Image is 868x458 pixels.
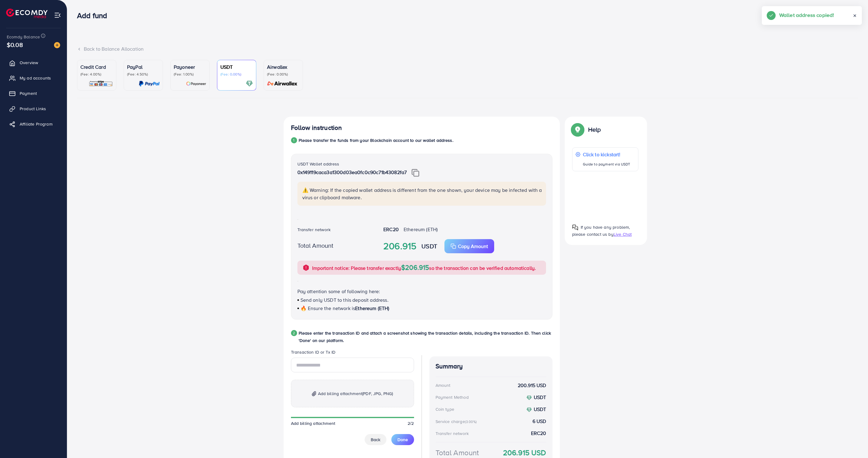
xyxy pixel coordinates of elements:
p: Pay attention some of following here: [297,288,546,295]
h4: Follow instruction [291,124,342,132]
p: (Fee: 0.00%) [267,72,300,77]
img: menu [54,12,61,19]
strong: 6 USD [533,418,546,425]
div: 2 [291,330,297,336]
p: Airwallex [267,63,300,71]
h4: Summary [436,363,546,370]
p: (Fee: 4.00%) [80,72,113,77]
p: Important notice: Please transfer exactly so the transaction can be verified automatically. [312,264,536,272]
img: Popup guide [572,224,578,231]
p: 0x149119caca3a1300d03ea0fc0c90c71b43082fa7 [297,169,546,177]
strong: 206.915 [383,239,417,253]
a: Overview [5,56,62,69]
strong: 200.915 USD [518,382,546,389]
button: Done [391,434,414,445]
div: Payment Method [436,394,469,400]
p: Payoneer [174,63,206,71]
span: Ethereum (ETH) [355,305,389,312]
button: Copy Amount [444,239,494,253]
p: Please transfer the funds from your Blockchain account to our wallet address. [299,137,453,144]
a: Product Links [5,103,62,115]
label: USDT Wallet address [297,161,339,167]
strong: ERC20 [531,430,546,437]
p: Copy Amount [458,243,488,250]
span: Ecomdy Balance [7,34,40,40]
span: $206.915 [401,262,429,272]
img: card [265,80,300,87]
strong: USDT [421,242,437,250]
p: Send only USDT to this deposit address. [297,296,546,304]
p: ⚠️ Warning: If the copied wallet address is different from the one shown, your device may be infe... [302,186,542,201]
img: card [246,80,253,87]
div: Back to Balance Allocation [77,45,858,52]
span: Add billing attachment [318,390,393,397]
div: Coin type [436,406,454,412]
span: My ad accounts [20,75,51,81]
h3: Add fund [77,11,112,20]
label: Transfer network [297,227,331,233]
span: 2/2 [408,420,414,426]
img: Popup guide [572,124,583,135]
img: card [139,80,160,87]
div: Total Amount [436,447,479,458]
p: (Fee: 1.00%) [174,72,206,77]
p: Credit Card [80,63,113,71]
img: card [186,80,206,87]
label: Total Amount [297,241,334,250]
a: My ad accounts [5,72,62,84]
span: Ethereum (ETH) [404,226,438,233]
p: Click to kickstart! [583,151,630,158]
div: Amount [436,382,451,388]
span: If you have any problem, please contact us by [572,224,630,237]
div: 1 [291,137,297,143]
small: (3.00%) [465,419,477,424]
div: Service charge [436,418,479,425]
span: Live Chat [614,231,632,237]
p: Help [588,126,601,133]
div: Transfer network [436,430,469,437]
span: Add billing attachment [291,420,335,426]
span: 🔥 Ensure the network is [300,305,355,312]
iframe: Chat [842,430,863,453]
strong: USDT [534,394,546,401]
span: Product Links [20,106,46,112]
img: card [89,80,113,87]
a: Payment [5,87,62,99]
p: USDT [220,63,253,71]
span: $0.08 [6,37,24,52]
img: logo [6,9,48,18]
span: (PDF, JPG, PNG) [362,390,393,397]
p: Please enter the transaction ID and attach a screenshot showing the transaction details, includin... [299,329,552,344]
strong: ERC20 [383,226,399,233]
button: Back [365,434,386,445]
img: coin [526,395,532,401]
span: Back [371,437,380,443]
span: Overview [20,60,38,66]
img: alert [302,264,310,271]
strong: 206.915 USD [503,447,546,458]
a: Affiliate Program [5,118,62,130]
img: img [412,169,419,177]
h5: Wallet address copied! [779,11,834,19]
legend: Transaction ID or Tx ID [291,349,414,358]
p: PayPal [127,63,160,71]
p: (Fee: 0.00%) [220,72,253,77]
span: Done [397,437,408,443]
img: image [54,42,60,48]
span: Affiliate Program [20,121,52,127]
span: Payment [20,90,37,96]
img: coin [526,407,532,413]
img: img [312,391,316,396]
p: (Fee: 4.50%) [127,72,160,77]
strong: USDT [534,406,546,413]
p: Guide to payment via USDT [583,161,630,168]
